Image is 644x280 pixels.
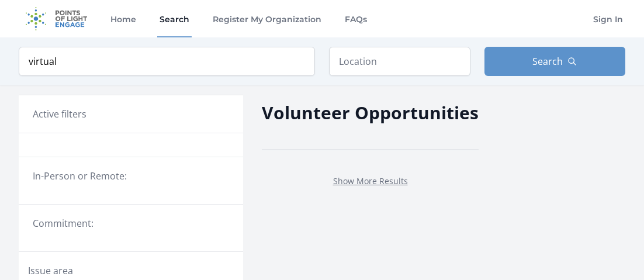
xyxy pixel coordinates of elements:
button: Search [484,47,626,76]
input: Location [329,47,470,76]
a: Show More Results [333,175,408,186]
legend: Issue area [28,264,73,278]
legend: In-Person or Remote: [33,169,229,183]
input: Keyword [19,47,315,76]
h2: Volunteer Opportunities [262,99,479,126]
legend: Commitment: [33,216,229,230]
span: Search [532,54,563,68]
h3: Active filters [33,107,86,121]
